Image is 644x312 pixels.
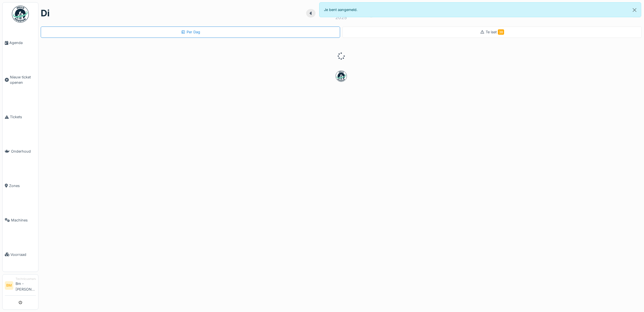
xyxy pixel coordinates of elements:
a: Zones [3,169,38,203]
a: BM TechnicusmanagerBm - [PERSON_NAME] [5,277,36,296]
a: Machines [3,203,38,237]
a: Nieuw ticket openen [3,60,38,100]
span: Onderhoud [11,149,36,154]
li: BM [5,281,13,290]
img: Badge_color-CXgf-gQk.svg [12,6,29,23]
span: Nieuw ticket openen [10,74,36,85]
span: Te laat [486,30,504,34]
span: 38 [498,29,504,35]
a: Onderhoud [3,134,38,169]
div: Technicusmanager [16,277,36,281]
a: Voorraad [3,237,38,272]
li: Bm - [PERSON_NAME] [16,277,36,294]
div: Per Dag [181,29,200,35]
span: Zones [9,183,36,188]
span: Tickets [10,114,36,120]
img: badge-BVDL4wpA.svg [336,71,347,82]
a: Tickets [3,100,38,134]
a: Agenda [3,26,38,60]
button: Close [628,3,641,17]
div: 2025 [335,14,347,21]
h1: di [41,8,50,19]
span: Agenda [9,40,36,45]
div: Je bent aangemeld. [319,2,641,17]
span: Voorraad [10,252,36,257]
span: Machines [11,217,36,223]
